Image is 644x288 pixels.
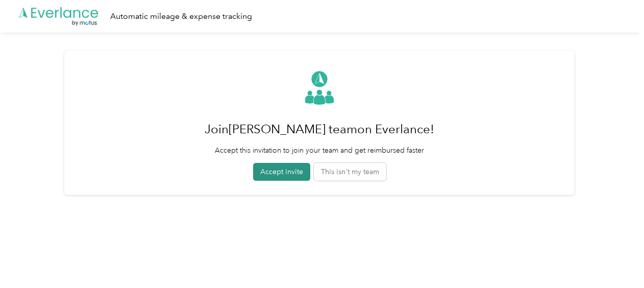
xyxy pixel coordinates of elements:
div: Automatic mileage & expense tracking [110,10,252,23]
h1: Join [PERSON_NAME] team on Everlance! [205,117,434,141]
button: This isn't my team [314,163,386,181]
button: Accept invite [253,163,310,181]
p: Accept this invitation to join your team and get reimbursed faster [205,145,434,156]
iframe: Everlance-gr Chat Button Frame [587,231,644,288]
